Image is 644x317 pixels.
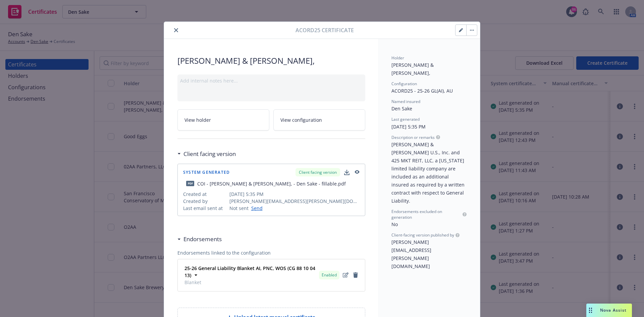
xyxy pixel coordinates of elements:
span: Den Sake [391,105,412,112]
h3: Endorsements [183,235,222,244]
div: Client facing version [296,168,340,176]
span: ACORD25 - 25-26 GL(AI), AU [391,88,453,94]
a: Send [249,205,263,212]
span: View holder [184,116,211,123]
span: Client-facing version published by [391,232,454,238]
span: [PERSON_NAME] & [PERSON_NAME], [391,62,435,76]
span: [PERSON_NAME] & [PERSON_NAME], [177,55,365,66]
span: Blanket [184,279,316,286]
span: Holder [391,55,404,61]
span: [DATE] 5:35 PM [391,123,426,130]
span: Last generated [391,116,420,122]
button: Nova Assist [586,304,632,317]
span: Named insured [391,99,420,104]
span: No [391,221,398,227]
span: Created by [183,198,227,205]
span: pdf [186,181,194,186]
span: Created at [183,191,227,198]
span: Description or remarks [391,135,435,140]
span: Enabled [322,272,337,278]
span: Last email sent at [183,205,227,212]
span: Not sent [229,205,249,212]
span: Acord25 certificate [296,26,354,34]
div: Drag to move [586,304,595,317]
span: [PERSON_NAME][EMAIL_ADDRESS][PERSON_NAME][DOMAIN_NAME] [391,239,431,269]
div: Endorsements [177,235,222,244]
span: Endorsements excluded on generation [391,209,461,220]
div: Client facing version [177,150,236,158]
h3: Client facing version [183,150,236,158]
a: edit [341,271,350,279]
span: Nova Assist [600,307,627,313]
a: remove [352,271,360,279]
span: [DATE] 5:35 PM [229,191,360,198]
span: [PERSON_NAME] & [PERSON_NAME] U.S., Inc. and 425 MKT REIT, LLC, a [US_STATE] limited liability co... [391,141,466,204]
span: Configuration [391,81,417,87]
span: Add internal notes here... [180,77,238,84]
strong: 25-26 General Liability Blanket AI, PNC, WOS (CG 88 10 04 13) [184,265,315,278]
button: close [172,26,180,34]
span: [PERSON_NAME][EMAIL_ADDRESS][PERSON_NAME][DOMAIN_NAME] [229,198,360,205]
div: COI - [PERSON_NAME] & [PERSON_NAME], - Den Sake - fillable.pdf [197,180,346,187]
a: View configuration [273,109,365,130]
a: View holder [177,109,269,130]
span: System Generated [183,170,230,174]
span: View configuration [280,116,322,123]
span: Endorsements linked to the configuration [177,249,365,256]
